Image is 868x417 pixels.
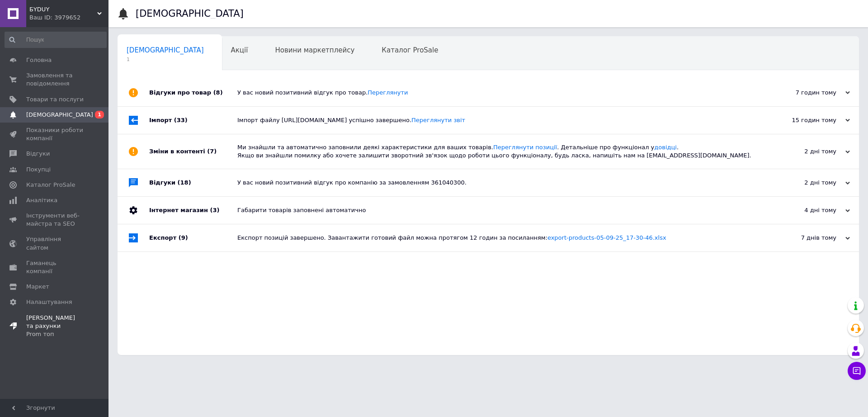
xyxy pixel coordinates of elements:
[237,179,759,187] div: У вас новий позитивний відгук про компанію за замовленням 361040300.
[26,283,49,291] span: Маркет
[26,111,93,119] span: [DEMOGRAPHIC_DATA]
[759,179,850,187] div: 2 дні тому
[759,89,850,97] div: 7 годин тому
[29,5,97,14] span: БYDUY
[237,234,759,242] div: Експорт позицій завершено. Завантажити готовий файл можна протягом 12 годин за посиланням:
[179,234,188,241] span: (9)
[368,89,408,96] a: Переглянути
[237,116,759,124] div: Імпорт файлу [URL][DOMAIN_NAME] успішно завершено.
[759,147,850,156] div: 2 дні тому
[213,89,223,96] span: (8)
[174,117,188,123] span: (33)
[759,116,850,124] div: 15 годин тому
[237,143,759,160] div: Ми знайшли та автоматично заповнили деякі характеристики для ваших товарів. . Детальніше про функ...
[26,95,84,104] span: Товари та послуги
[237,89,759,97] div: У вас новий позитивний відгук про товар.
[493,144,557,151] a: Переглянути позиції
[26,56,52,64] span: Головна
[759,234,850,242] div: 7 днів тому
[149,169,237,196] div: Відгуки
[149,79,237,106] div: Відгуки про товар
[237,206,759,214] div: Габарити товарів заповнені автоматично
[26,126,84,142] span: Показники роботи компанії
[654,144,677,151] a: довідці
[127,56,204,63] span: 1
[759,206,850,214] div: 4 дні тому
[26,166,51,174] span: Покупці
[26,235,84,251] span: Управління сайтом
[382,46,438,54] span: Каталог ProSale
[26,150,50,158] span: Відгуки
[29,14,108,22] div: Ваш ID: 3979652
[207,148,217,155] span: (7)
[547,234,666,241] a: export-products-05-09-25_17-30-46.xlsx
[178,179,191,186] span: (18)
[231,46,248,54] span: Акції
[848,362,866,380] button: Чат з покупцем
[95,111,104,118] span: 1
[5,32,107,48] input: Пошук
[210,207,219,213] span: (3)
[26,196,57,204] span: Аналітика
[149,134,237,169] div: Зміни в контенті
[136,8,244,19] h1: [DEMOGRAPHIC_DATA]
[149,224,237,251] div: Експорт
[411,117,465,123] a: Переглянути звіт
[149,107,237,134] div: Імпорт
[26,181,75,189] span: Каталог ProSale
[275,46,354,54] span: Новини маркетплейсу
[26,330,84,338] div: Prom топ
[26,314,84,339] span: [PERSON_NAME] та рахунки
[149,197,237,224] div: Інтернет магазин
[26,212,84,228] span: Інструменти веб-майстра та SEO
[26,298,72,306] span: Налаштування
[26,259,84,275] span: Гаманець компанії
[26,71,84,88] span: Замовлення та повідомлення
[127,46,204,54] span: [DEMOGRAPHIC_DATA]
